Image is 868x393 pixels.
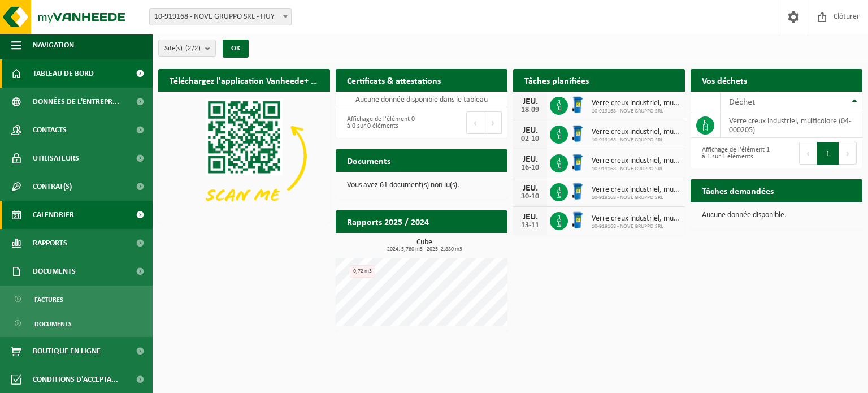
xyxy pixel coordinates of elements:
img: WB-0240-HPE-BE-01 [568,153,587,172]
div: Affichage de l'élément 0 à 0 sur 0 éléments [341,110,416,135]
button: Previous [466,111,484,134]
span: 10-919168 - NOVE GRUPPO SRL [592,195,679,201]
img: Download de VHEPlus App [158,92,330,221]
img: WB-0240-HPE-BE-01 [568,95,587,114]
h2: Certificats & attestations [336,69,452,91]
span: Données de l'entrepr... [33,88,119,116]
button: Previous [799,142,817,165]
div: 16-10 [519,164,541,172]
div: JEU. [519,126,541,135]
a: Consulter les rapports [409,232,506,255]
span: Rapports [33,229,67,257]
img: WB-0240-HPE-BE-01 [568,124,587,143]
span: 10-919168 - NOVE GRUPPO SRL [592,137,679,144]
button: Next [839,142,857,165]
h2: Téléchargez l'application Vanheede+ maintenant! [158,69,330,91]
p: Aucune donnée disponible. [702,211,851,219]
h3: Cube [341,239,507,252]
span: Utilisateurs [33,144,79,172]
a: Documents [3,313,150,334]
button: 1 [817,142,839,165]
td: Aucune donnée disponible dans le tableau [336,92,507,107]
span: Verre creux industriel, multicolore [592,128,679,137]
span: Verre creux industriel, multicolore [592,99,679,108]
span: Verre creux industriel, multicolore [592,157,679,166]
span: Site(s) [164,40,201,57]
span: 2024: 5,760 m3 - 2025: 2,880 m3 [341,247,507,252]
span: Factures [34,289,63,310]
div: JEU. [519,184,541,193]
span: 10-919168 - NOVE GRUPPO SRL - HUY [149,8,292,25]
span: Verre creux industriel, multicolore [592,214,679,223]
div: 18-09 [519,106,541,114]
h2: Tâches planifiées [513,69,600,91]
div: JEU. [519,213,541,222]
span: 10-919168 - NOVE GRUPPO SRL [592,166,679,172]
span: 10-919168 - NOVE GRUPPO SRL [592,223,679,230]
img: WB-0240-HPE-BE-01 [568,182,587,201]
span: 10-919168 - NOVE GRUPPO SRL [592,108,679,115]
span: Contacts [33,116,67,144]
button: OK [223,40,249,58]
td: verre creux industriel, multicolore (04-000205) [721,113,862,138]
span: Calendrier [33,201,74,229]
img: WB-0240-HPE-BE-01 [568,210,587,230]
count: (2/2) [185,45,201,52]
span: Contrat(s) [33,172,72,201]
span: Documents [33,257,76,286]
h2: Tâches demandées [691,179,785,201]
button: Site(s)(2/2) [158,40,216,57]
button: Next [484,111,502,134]
span: 10-919168 - NOVE GRUPPO SRL - HUY [150,9,291,25]
span: Boutique en ligne [33,337,101,365]
div: Affichage de l'élément 1 à 1 sur 1 éléments [696,141,771,166]
span: Verre creux industriel, multicolore [592,185,679,195]
div: JEU. [519,97,541,106]
span: Tableau de bord [33,59,94,88]
a: Factures [3,288,150,310]
div: 30-10 [519,193,541,201]
div: 0,72 m3 [350,265,375,278]
div: JEU. [519,155,541,164]
div: 13-11 [519,222,541,230]
h2: Documents [336,149,402,171]
h2: Vos déchets [691,69,758,91]
span: Navigation [33,31,74,59]
div: 02-10 [519,135,541,143]
h2: Rapports 2025 / 2024 [336,210,440,232]
span: Documents [34,313,72,335]
p: Vous avez 61 document(s) non lu(s). [347,182,496,189]
span: Déchet [729,98,755,107]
